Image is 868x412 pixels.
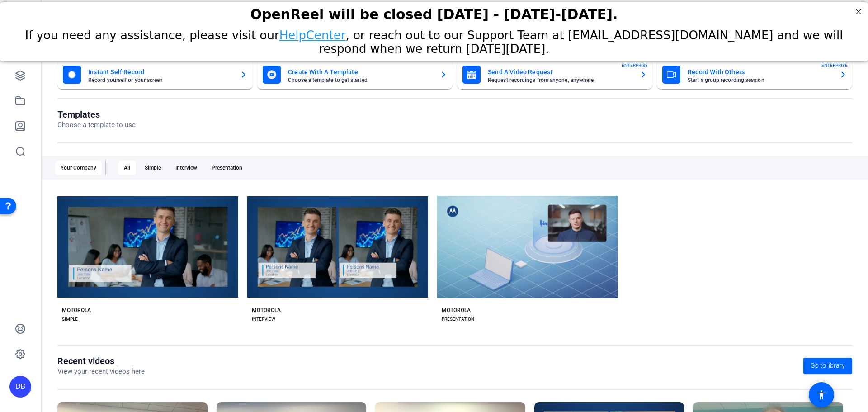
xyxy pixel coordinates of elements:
[11,4,857,20] div: OpenReel will be closed [DATE] - [DATE]-[DATE].
[442,307,471,314] div: MOTOROLA
[57,355,145,366] h1: Recent videos
[622,62,648,69] span: ENTERPRISE
[206,161,248,175] div: Presentation
[57,60,253,89] button: Instant Self RecordRecord yourself or your screen
[442,316,474,323] div: PRESENTATION
[62,307,91,314] div: MOTOROLA
[688,66,832,77] mat-card-title: Record With Others
[57,120,136,130] p: Choose a template to use
[821,62,848,69] span: ENTERPRISE
[488,66,632,77] mat-card-title: Send A Video Request
[252,316,275,323] div: INTERVIEW
[88,77,233,83] mat-card-subtitle: Record yourself or your screen
[9,376,31,398] div: DB
[252,307,281,314] div: MOTOROLA
[118,161,136,175] div: All
[88,66,233,77] mat-card-title: Instant Self Record
[55,161,102,175] div: Your Company
[25,26,843,53] span: If you need any assistance, please visit our , or reach out to our Support Team at [EMAIL_ADDRESS...
[803,358,852,374] a: Go to library
[657,60,852,89] button: Record With OthersStart a group recording sessionENTERPRISE
[288,77,433,83] mat-card-subtitle: Choose a template to get started
[688,77,832,83] mat-card-subtitle: Start a group recording session
[257,60,453,89] button: Create With A TemplateChoose a template to get started
[57,366,145,377] p: View your recent videos here
[811,361,845,370] span: Go to library
[816,389,827,400] mat-icon: accessibility
[57,109,136,120] h1: Templates
[139,161,166,175] div: Simple
[62,316,78,323] div: SIMPLE
[457,60,652,89] button: Send A Video RequestRequest recordings from anyone, anywhereENTERPRISE
[170,161,203,175] div: Interview
[279,26,346,40] a: HelpCenter
[488,77,632,83] mat-card-subtitle: Request recordings from anyone, anywhere
[288,66,433,77] mat-card-title: Create With A Template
